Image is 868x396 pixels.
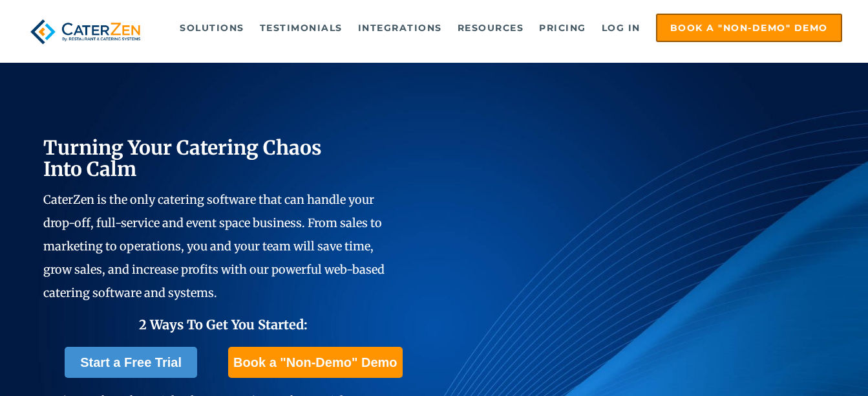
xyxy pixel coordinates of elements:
a: Log in [595,15,647,41]
a: Pricing [533,15,593,41]
span: Turning Your Catering Chaos Into Calm [43,135,322,181]
a: Solutions [173,15,251,41]
a: Start a Free Trial [65,347,197,378]
a: Resources [451,15,531,41]
a: Book a "Non-Demo" Demo [656,14,842,42]
span: 2 Ways To Get You Started: [139,316,308,333]
a: Integrations [352,15,449,41]
img: caterzen [26,14,144,50]
a: Testimonials [253,15,349,41]
span: CaterZen is the only catering software that can handle your drop-off, full-service and event spac... [43,192,385,300]
a: Book a "Non-Demo" Demo [228,347,402,378]
div: Navigation Menu [165,14,842,42]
